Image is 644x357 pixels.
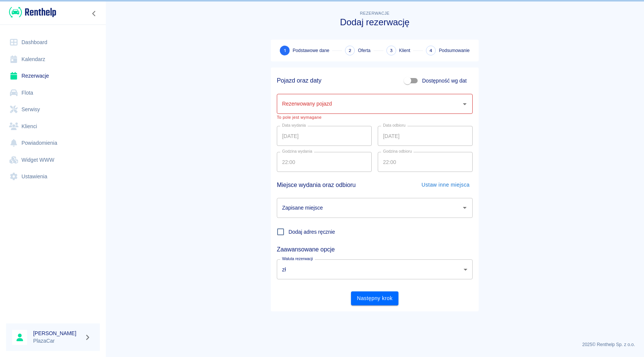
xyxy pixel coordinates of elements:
a: Klienci [6,118,100,135]
span: 2 [349,47,351,55]
span: Podstawowe dane [293,47,329,54]
p: To pole jest wymagane [277,115,473,120]
label: Godzina wydania [282,149,312,154]
a: Ustawienia [6,168,100,185]
input: DD.MM.YYYY [378,126,473,146]
span: Dostępność wg dat [422,77,467,85]
span: Rezerwacje [360,11,389,15]
label: Data odbioru [383,123,406,128]
span: 4 [429,47,432,55]
h5: Zaawansowane opcje [277,246,473,253]
span: Dodaj adres ręcznie [288,228,335,236]
button: Otwórz [459,99,470,109]
div: zł [277,259,473,279]
button: Ustaw inne miejsca [418,178,473,192]
span: Klient [399,47,411,54]
span: Oferta [358,47,370,54]
h3: Dodaj rezerwację [271,17,479,28]
a: Kalendarz [6,51,100,68]
a: Serwisy [6,101,100,118]
a: Widget WWW [6,152,100,169]
input: hh:mm [277,152,366,172]
label: Waluta rezerwacji [282,256,313,262]
p: PlazaCar [33,337,81,345]
span: 1 [284,47,286,55]
a: Powiadomienia [6,135,100,152]
img: Renthelp logo [9,6,56,18]
button: Następny krok [351,291,399,305]
input: DD.MM.YYYY [277,126,372,146]
button: Otwórz [459,202,470,213]
span: 3 [390,47,393,55]
h6: [PERSON_NAME] [33,329,81,337]
a: Flota [6,84,100,101]
a: Renthelp logo [6,6,56,18]
a: Rezerwacje [6,67,100,84]
button: Zwiń nawigację [89,9,100,18]
a: Dashboard [6,34,100,51]
input: hh:mm [378,152,467,172]
label: Data wydania [282,123,306,128]
h5: Pojazd oraz daty [277,77,321,84]
span: Podsumowanie [439,47,470,54]
h5: Miejsce wydania oraz odbioru [277,178,356,192]
label: Godzina odbioru [383,149,412,154]
p: 2025 © Renthelp Sp. z o.o. [114,341,635,348]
